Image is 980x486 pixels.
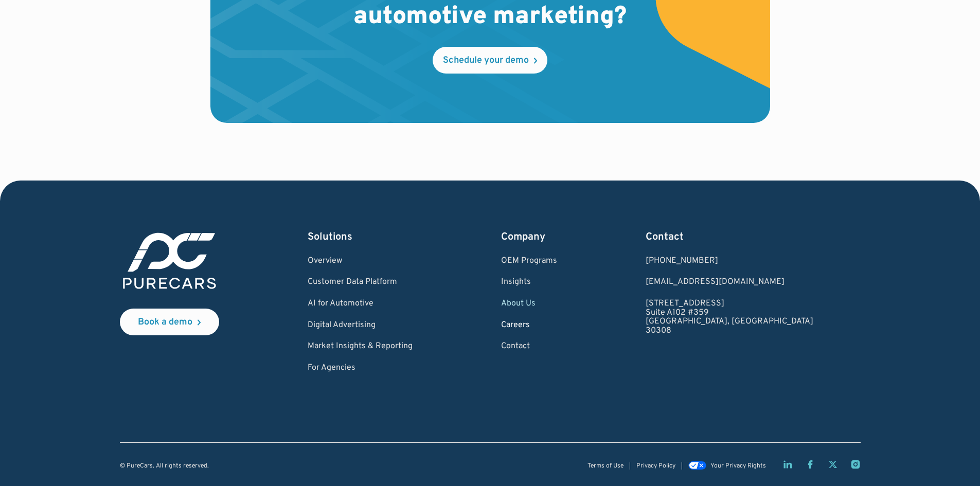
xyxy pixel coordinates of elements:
div: Company [501,230,557,244]
a: For Agencies [308,364,413,373]
a: Terms of Use [587,463,623,470]
a: Privacy Policy [636,463,675,470]
a: Digital Advertising [308,321,413,330]
a: Insights [501,278,557,287]
a: Customer Data Platform [308,278,413,287]
a: Overview [308,257,413,266]
div: Schedule your demo [443,56,529,65]
a: [STREET_ADDRESS]Suite A102 #359[GEOGRAPHIC_DATA], [GEOGRAPHIC_DATA]30308 [646,299,813,335]
a: Careers [501,321,557,330]
a: Email us [646,278,813,287]
a: Instagram page [850,459,861,470]
a: Contact [501,342,557,351]
a: LinkedIn page [782,459,793,470]
div: Your Privacy Rights [710,463,766,470]
a: OEM Programs [501,257,557,266]
a: Twitter X page [828,459,838,470]
div: Book a demo [138,318,192,327]
img: purecars logo [120,230,219,292]
div: © PureCars. All rights reserved. [120,463,209,470]
a: Market Insights & Reporting [308,342,413,351]
a: About Us [501,299,557,309]
a: Schedule your demo [433,47,547,74]
a: Your Privacy Rights [688,462,765,470]
a: Facebook page [805,459,815,470]
div: Solutions [308,230,413,244]
div: [PHONE_NUMBER] [646,257,813,266]
div: Contact [646,230,813,244]
a: Book a demo [120,309,219,335]
a: AI for Automotive [308,299,413,309]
